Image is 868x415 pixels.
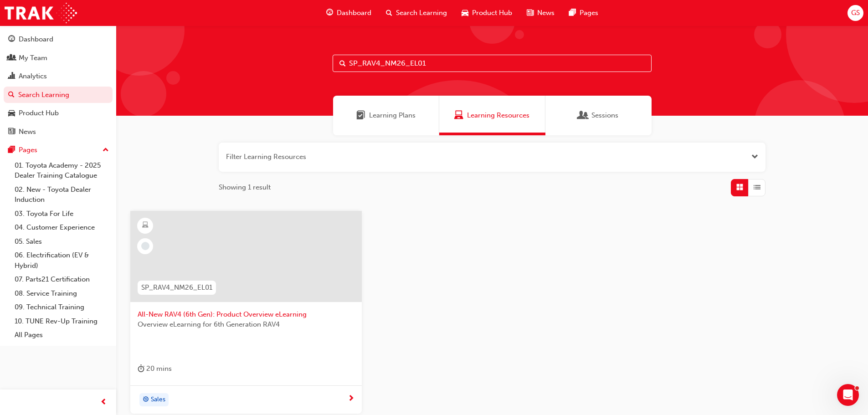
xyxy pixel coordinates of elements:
[11,235,113,249] a: 05. Sales
[100,397,107,408] span: prev-icon
[138,319,354,330] span: Overview eLearning for 6th Generation RAV4
[138,363,144,374] span: duration-icon
[11,314,113,328] a: 10. TUNE Rev-Up Training
[591,110,618,121] span: Sessions
[754,182,760,193] span: List
[19,53,47,63] div: My Team
[4,31,113,48] a: Dashboard
[19,108,59,118] div: Product Hub
[8,146,15,154] span: pages-icon
[8,54,15,62] span: people-icon
[4,87,113,103] a: Search Learning
[454,4,519,22] a: car-iconProduct Hub
[11,300,113,314] a: 09. Technical Training
[141,282,212,293] span: SP_RAV4_NM26_EL01
[356,110,365,121] span: Learning Plans
[8,72,15,81] span: chart-icon
[545,96,652,135] a: SessionsSessions
[847,5,863,21] button: GS
[11,328,113,342] a: All Pages
[4,142,113,159] button: Pages
[348,395,354,403] span: next-icon
[837,384,859,406] iframe: Intercom live chat
[130,211,362,414] a: SP_RAV4_NM26_EL01All-New RAV4 (6th Gen): Product Overview eLearningOverview eLearning for 6th Gen...
[333,96,439,135] a: Learning PlansLearning Plans
[333,55,652,72] input: Search...
[8,128,15,136] span: news-icon
[11,248,113,272] a: 06. Electrification (EV & Hybrid)
[11,220,113,235] a: 04. Customer Experience
[326,7,333,19] span: guage-icon
[5,3,77,23] img: Trak
[527,7,534,19] span: news-icon
[4,29,113,142] button: DashboardMy TeamAnalyticsSearch LearningProduct HubNews
[11,159,113,183] a: 01. Toyota Academy - 2025 Dealer Training Catalogue
[337,8,371,18] span: Dashboard
[11,272,113,287] a: 07. Parts21 Certification
[19,71,47,82] div: Analytics
[379,4,454,22] a: search-iconSearch Learning
[4,123,113,140] a: News
[143,394,149,406] span: target-icon
[472,8,512,18] span: Product Hub
[19,127,36,137] div: News
[569,7,576,19] span: pages-icon
[454,110,463,121] span: Learning Resources
[751,152,758,162] button: Open the filter
[11,287,113,301] a: 08. Service Training
[562,4,606,22] a: pages-iconPages
[369,110,416,121] span: Learning Plans
[319,4,379,22] a: guage-iconDashboard
[736,182,743,193] span: Grid
[19,145,37,155] div: Pages
[151,395,165,405] span: Sales
[580,8,598,18] span: Pages
[851,8,860,18] span: GS
[8,109,15,118] span: car-icon
[8,91,15,99] span: search-icon
[4,105,113,122] a: Product Hub
[8,36,15,44] span: guage-icon
[11,207,113,221] a: 03. Toyota For Life
[339,58,346,69] span: Search
[103,144,109,156] span: up-icon
[4,68,113,85] a: Analytics
[519,4,562,22] a: news-iconNews
[138,309,354,320] span: All-New RAV4 (6th Gen): Product Overview eLearning
[439,96,545,135] a: Learning ResourcesLearning Resources
[142,220,149,231] span: learningResourceType_ELEARNING-icon
[579,110,588,121] span: Sessions
[19,34,53,45] div: Dashboard
[141,242,149,250] span: learningRecordVerb_NONE-icon
[467,110,529,121] span: Learning Resources
[4,50,113,67] a: My Team
[537,8,555,18] span: News
[11,183,113,207] a: 02. New - Toyota Dealer Induction
[219,182,271,193] span: Showing 1 result
[462,7,468,19] span: car-icon
[386,7,392,19] span: search-icon
[396,8,447,18] span: Search Learning
[138,363,172,374] div: 20 mins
